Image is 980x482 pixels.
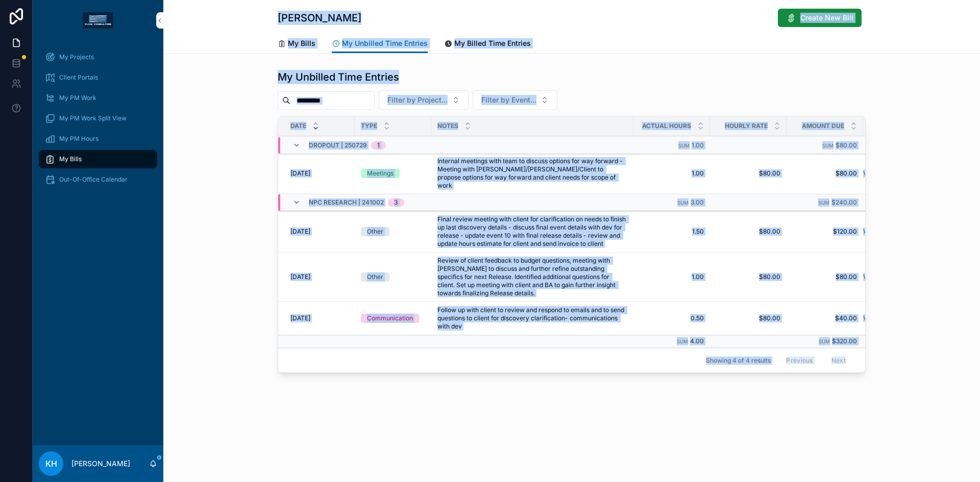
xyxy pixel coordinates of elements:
span: Internal meetings with team to discuss options for way forward - Meeting with [PERSON_NAME]/[PERS... [437,157,627,190]
span: $80.00 [716,227,780,236]
span: Review of client feedback to budget questions, meeting with [PERSON_NAME] to discuss and further ... [437,257,627,297]
span: $40.00 [793,314,857,322]
span: My Projects [59,53,94,61]
a: Version #1 | 0) Conduct Blueprinting [863,169,936,177]
div: scrollable content [33,41,163,202]
a: Version #1 | 18) Discovery for Event 10 - Budgets [863,227,936,236]
a: My PM Work Split View [39,109,157,128]
small: Sum [818,200,829,206]
span: My PM Work Split View [59,114,127,122]
span: 3.00 [691,198,704,206]
span: Client Portals [59,73,98,82]
a: My PM Work [39,89,157,107]
span: My Bills [59,155,82,163]
span: 1.00 [640,169,704,177]
span: Filter by Project... [387,95,448,105]
span: 4.00 [690,337,704,345]
span: [DATE] [290,273,310,281]
div: Other [367,272,383,282]
span: Type [361,122,377,130]
a: My PM Hours [39,130,157,148]
a: Version #1 | 18) Discovery for Event 10 - Budgets [863,273,936,281]
small: Sum [819,339,830,344]
span: Date [290,122,306,130]
span: 0.50 [640,314,704,322]
span: [DATE] [290,169,310,177]
span: 1.00 [640,273,704,281]
span: Filter by Event... [481,95,536,105]
span: $120.00 [793,227,857,236]
a: My Projects [39,48,157,66]
button: Select Button [379,90,469,110]
div: Communication [367,314,413,323]
span: $240.00 [831,198,857,206]
button: Create New Bill [778,9,862,27]
a: Out-Of-Office Calendar [39,170,157,189]
span: My Unbilled Time Entries [342,38,428,48]
span: Final review meeting with client for clarification on needs to finish up last discovery details -... [437,215,627,248]
img: App logo [83,12,113,29]
span: Follow up with client to review and respond to emails and to send questions to client for discove... [437,306,627,331]
span: Amount Due [802,122,844,130]
span: KH [45,458,57,470]
span: Actual Hours [642,122,691,130]
span: My Bills [288,38,315,48]
span: $80.00 [793,169,857,177]
span: $80.00 [716,169,780,177]
a: My Unbilled Time Entries [332,34,428,54]
span: Dropout | 250729 [309,141,367,149]
span: $80.00 [716,273,780,281]
a: My Bills [278,34,315,55]
span: Create New Bill [800,13,853,23]
small: Sum [678,143,690,148]
span: Hourly Rate [725,122,768,130]
span: [DATE] [290,227,310,236]
div: Other [367,227,383,236]
a: My Billed Time Entries [444,34,531,55]
span: NPC Research | 241002 [309,198,384,207]
h1: [PERSON_NAME] [278,11,361,25]
a: Client Portals [39,68,157,87]
span: $80.00 [716,314,780,322]
div: 1 [377,141,380,149]
span: Notes [437,122,458,130]
span: Showing 4 of 4 results [706,357,771,365]
span: [DATE] [290,314,310,322]
span: Out-Of-Office Calendar [59,175,128,184]
span: $80.00 [793,273,857,281]
small: Sum [677,339,688,344]
div: Meetings [367,169,394,178]
span: $80.00 [836,141,857,149]
p: [PERSON_NAME] [71,459,130,469]
small: Sum [677,200,689,206]
button: Select Button [473,90,557,110]
a: My Bills [39,150,157,168]
a: Version #1 | 18) Discovery for Event 10 - Budgets [863,314,936,322]
small: Sum [822,143,834,148]
span: My PM Hours [59,135,99,143]
span: My PM Work [59,94,96,102]
span: $320.00 [832,337,857,345]
span: 1.00 [692,141,704,149]
div: 3 [394,198,398,207]
span: 1.50 [640,227,704,236]
span: My Billed Time Entries [454,38,531,48]
h1: My Unbilled Time Entries [278,70,399,84]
